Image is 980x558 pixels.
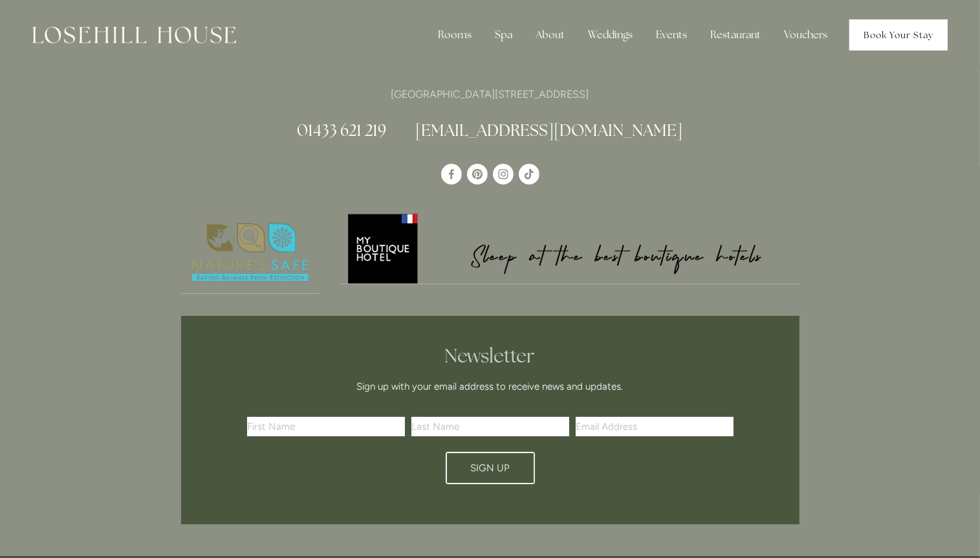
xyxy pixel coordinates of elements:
a: My Boutique Hotel - Logo [341,212,800,284]
img: Nature's Safe - Logo [181,212,320,293]
h2: Newsletter [252,344,729,368]
input: Email Address [576,417,734,436]
a: [EMAIL_ADDRESS][DOMAIN_NAME] [416,120,683,140]
div: About [525,22,575,48]
a: TikTok [519,164,539,184]
div: Spa [485,22,523,48]
a: Vouchers [774,22,838,48]
button: Sign Up [446,452,535,484]
img: My Boutique Hotel - Logo [341,212,800,284]
img: Losehill House [32,27,236,43]
div: Rooms [428,22,482,48]
a: 01433 621 219 [298,120,387,140]
input: Last Name [411,417,569,436]
div: Restaurant [700,22,771,48]
a: Pinterest [467,164,488,184]
div: Weddings [578,22,643,48]
a: Losehill House Hotel & Spa [441,164,462,184]
div: Events [646,22,697,48]
p: [GEOGRAPHIC_DATA][STREET_ADDRESS] [181,85,800,103]
a: Book Your Stay [849,19,948,50]
a: Nature's Safe - Logo [181,212,320,294]
p: Sign up with your email address to receive news and updates. [252,379,729,394]
span: Sign Up [470,462,510,474]
a: Instagram [493,164,514,184]
input: First Name [247,417,405,436]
